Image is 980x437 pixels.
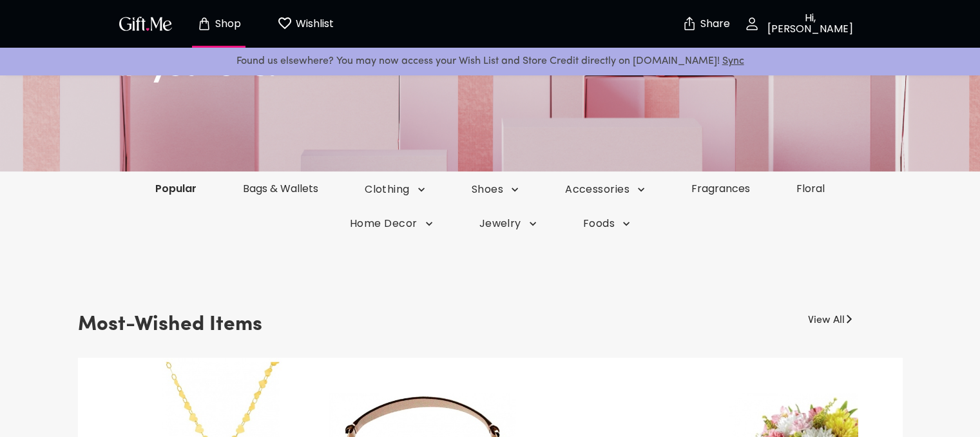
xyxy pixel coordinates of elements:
p: Found us elsewhere? You may now access your Wish List and Store Credit directly on [DOMAIN_NAME]! [10,53,970,70]
button: Accessories [542,182,668,197]
button: Shoes [448,182,542,197]
button: Jewelry [456,217,560,231]
a: Popular [132,181,220,196]
button: Store page [184,3,255,44]
span: Home Decor [350,217,433,231]
img: GiftMe Logo [117,14,175,33]
button: Foods [560,217,653,231]
a: View All [808,307,845,328]
p: Wishlist [293,15,334,32]
button: Clothing [341,182,448,197]
button: Wishlist page [270,3,341,44]
span: Accessories [565,182,645,197]
p: Share [697,19,730,30]
button: Hi, [PERSON_NAME] [736,3,865,44]
a: Sync [722,56,744,66]
button: GiftMe Logo [115,16,176,32]
button: Home Decor [327,217,456,231]
span: Shoes [472,182,519,197]
a: Fragrances [668,181,773,196]
button: Share [684,1,729,46]
p: Hi, [PERSON_NAME] [760,13,858,35]
span: Foods [583,217,630,231]
img: secure [682,16,697,32]
p: Shop [212,19,241,30]
h3: Most-Wished Items [78,307,262,342]
span: Jewelry [479,217,537,231]
a: Bags & Wallets [220,181,341,196]
span: Clothing [365,182,425,197]
a: Floral [773,181,848,196]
